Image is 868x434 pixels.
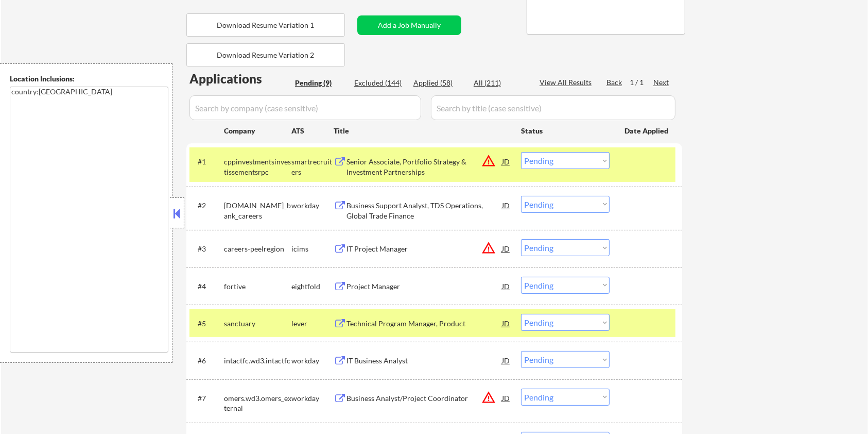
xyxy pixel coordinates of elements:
[291,157,334,177] div: smartrecruiters
[481,241,496,255] button: warning_amber
[224,281,291,292] div: fortive
[291,319,334,329] div: lever
[198,319,216,329] div: #5
[224,244,291,254] div: careers-peelregion
[224,126,291,136] div: Company
[291,356,334,366] div: workday
[481,154,496,168] button: warning_amber
[224,157,291,177] div: cppinvestmentsinvestissementsrpc
[198,393,216,404] div: #7
[224,356,291,366] div: intactfc.wd3.intactfc
[186,43,345,66] button: Download Resume Variation 2
[291,126,334,136] div: ATS
[198,157,216,167] div: #1
[540,77,595,88] div: View All Results
[346,201,502,221] div: Business Support Analyst, TDS Operations, Global Trade Finance
[198,201,216,211] div: #2
[10,74,168,84] div: Location Inclusions:
[354,78,406,88] div: Excluded (144)
[501,239,511,258] div: JD
[346,244,502,254] div: IT Project Manager
[413,78,465,88] div: Applied (58)
[431,95,675,120] input: Search by title (case sensitive)
[346,319,502,329] div: Technical Program Manager, Product
[346,157,502,177] div: Senior Associate, Portfolio Strategy & Investment Partnerships
[334,126,511,136] div: Title
[198,244,216,254] div: #3
[346,281,502,292] div: Project Manager
[291,393,334,404] div: workday
[224,393,291,413] div: omers.wd3.omers_external
[186,13,345,37] button: Download Resume Variation 1
[189,95,421,120] input: Search by company (case sensitive)
[653,77,670,88] div: Next
[291,244,334,254] div: icims
[630,77,653,88] div: 1 / 1
[198,356,216,366] div: #6
[189,73,291,85] div: Applications
[501,351,511,370] div: JD
[198,281,216,292] div: #4
[346,356,502,366] div: IT Business Analyst
[606,77,623,88] div: Back
[624,126,670,136] div: Date Applied
[501,152,511,171] div: JD
[501,277,511,295] div: JD
[346,393,502,404] div: Business Analyst/Project Coordinator
[474,78,525,88] div: All (211)
[291,201,334,211] div: workday
[501,196,511,214] div: JD
[501,314,511,332] div: JD
[295,78,346,88] div: Pending (9)
[291,281,334,292] div: eightfold
[481,390,496,405] button: warning_amber
[224,201,291,221] div: [DOMAIN_NAME]_bank_careers
[357,15,461,35] button: Add a Job Manually
[521,121,610,140] div: Status
[501,389,511,407] div: JD
[224,319,291,329] div: sanctuary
